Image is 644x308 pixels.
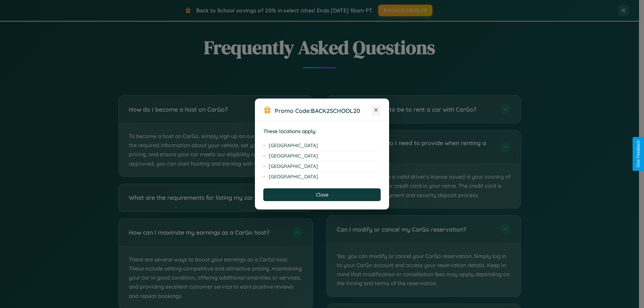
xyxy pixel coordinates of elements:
[275,107,371,114] h3: Promo Code:
[263,128,317,134] strong: These locations apply:
[263,188,381,201] button: Close
[636,140,641,168] div: Give Feedback
[263,140,381,151] li: [GEOGRAPHIC_DATA]
[263,151,381,161] li: [GEOGRAPHIC_DATA]
[263,161,381,172] li: [GEOGRAPHIC_DATA]
[311,107,360,114] b: BACK2SCHOOL20
[263,172,381,182] li: [GEOGRAPHIC_DATA]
